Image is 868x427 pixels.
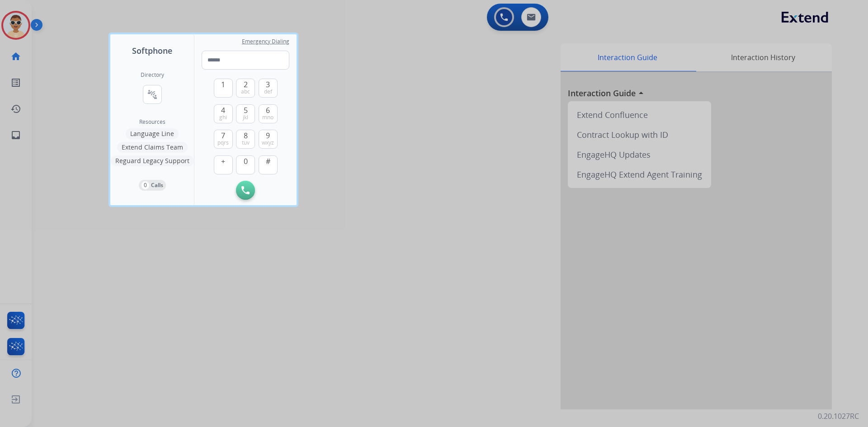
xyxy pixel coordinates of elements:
button: 0Calls [139,180,166,191]
span: 9 [266,130,270,141]
span: mno [262,114,274,121]
span: 7 [221,130,225,141]
button: 5jkl [236,104,255,123]
span: 5 [244,105,248,116]
mat-icon: connect_without_contact [147,89,158,100]
button: 0 [236,155,255,174]
button: Language Line [126,128,179,139]
span: 0 [244,156,248,167]
button: + [214,155,233,174]
span: Softphone [132,44,172,57]
span: 6 [266,105,270,116]
span: wxyz [262,139,274,146]
span: 3 [266,79,270,90]
span: Resources [139,118,165,126]
button: Reguard Legacy Support [111,155,194,166]
button: 3def [259,79,278,98]
span: 4 [221,105,225,116]
button: # [259,155,278,174]
h2: Directory [141,71,164,79]
span: jkl [243,114,248,121]
p: 0 [142,181,149,189]
button: 9wxyz [259,130,278,149]
img: call-button [241,186,250,194]
button: Extend Claims Team [117,142,188,153]
span: 8 [244,130,248,141]
button: 7pqrs [214,130,233,149]
span: # [266,156,270,167]
button: 8tuv [236,130,255,149]
span: Emergency Dialing [242,38,289,45]
span: abc [241,88,250,95]
button: 6mno [259,104,278,123]
span: pqrs [217,139,229,146]
span: 1 [221,79,225,90]
p: Calls [151,181,163,189]
span: 2 [244,79,248,90]
button: 1 [214,79,233,98]
span: + [221,156,225,167]
button: 4ghi [214,104,233,123]
span: tuv [242,139,250,146]
span: ghi [219,114,227,121]
p: 0.20.1027RC [818,411,859,422]
button: 2abc [236,79,255,98]
span: def [264,88,272,95]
